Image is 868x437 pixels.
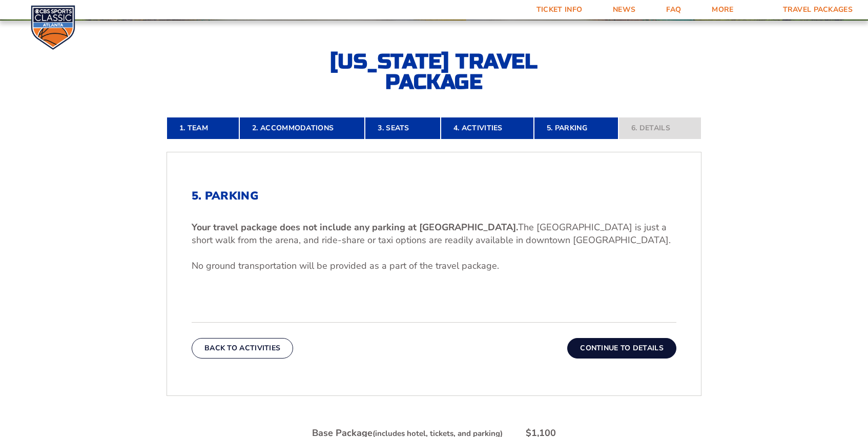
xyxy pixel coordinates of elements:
b: Your travel package does not include any parking at [GEOGRAPHIC_DATA]. [192,221,518,233]
a: 2. Accommodations [239,117,365,140]
a: 4. Activities [441,117,534,140]
h2: [US_STATE] Travel Package [321,51,547,92]
button: Continue To Details [567,338,676,359]
h2: 5. Parking [192,189,676,203]
button: Back To Activities [192,338,293,359]
a: 1. Team [167,117,239,140]
a: 3. Seats [365,117,440,140]
p: The [GEOGRAPHIC_DATA] is just a short walk from the arena, and ride-share or taxi options are rea... [192,221,676,247]
img: CBS Sports Classic [31,5,75,50]
p: No ground transportation will be provided as a part of the travel package. [192,260,676,272]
